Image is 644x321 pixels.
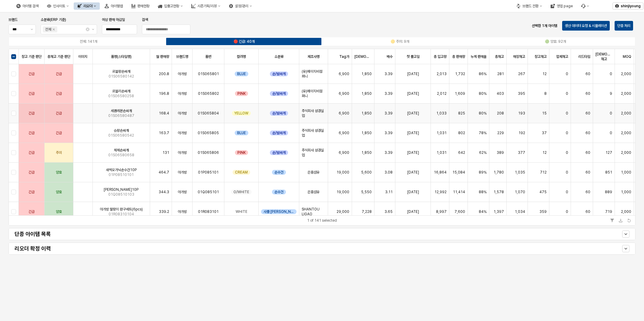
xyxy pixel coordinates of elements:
[29,131,35,135] span: 긴급
[237,131,246,135] span: BLUE
[74,2,100,10] button: 리오더
[615,21,633,31] button: 단종 처리
[86,28,89,31] button: Clear
[337,170,349,175] span: 19,000
[566,111,568,116] span: 0
[623,54,631,59] span: MOQ
[29,209,35,214] span: 긴급
[621,190,631,194] span: 1,000
[339,111,349,116] span: 6,900
[494,190,504,194] span: 1,578
[452,54,465,59] span: 총 판매량
[102,18,125,22] span: 예상 판매 마감일
[137,4,149,8] div: 판매현황
[302,108,325,118] span: 주식회사 성경실업
[384,131,393,135] span: 3.39
[176,54,188,59] span: 브랜드명
[233,190,249,194] span: O/WHITE
[361,170,372,175] span: 5,600
[272,91,286,96] span: 손/발싸게
[518,91,525,96] span: 395
[233,39,255,44] div: 🔴 긴급: 40개
[302,128,325,138] span: 주식회사 성경실업
[114,128,129,133] span: 슈랑손싸개
[384,91,393,96] span: 3.39
[22,4,39,8] div: 아이템 검색
[274,190,283,194] span: 손수건
[235,170,248,175] span: CREAM
[407,209,419,214] span: [DATE]
[547,2,576,10] button: 영업 page
[108,192,134,197] span: 01Q08510103
[532,24,557,28] strong: 선택한 1개 아이템
[621,4,641,8] p: shinjiyoung
[585,190,590,194] span: 60
[436,209,447,214] span: 8,997
[621,71,631,76] span: 2,000
[494,170,504,175] span: 1,780
[339,150,349,155] span: 6,900
[237,150,246,155] span: PINK
[497,91,504,96] span: 403
[544,91,547,96] span: 8
[479,209,487,214] span: 84%
[307,170,320,175] span: 은홍섬유
[29,111,35,116] span: 긴급
[437,71,447,76] span: 2,013
[578,54,590,59] span: 리드타임
[458,131,465,135] span: 802
[114,148,129,153] span: 체체손싸개
[198,131,219,135] span: 01S065805
[307,190,320,194] span: 은홍섬유
[407,91,419,96] span: [DATE]
[56,131,62,135] span: 긴급
[384,209,393,214] span: 3.65
[626,217,633,224] button: Refresh
[235,4,248,8] div: 설정/관리
[434,54,447,59] span: 총 입고량
[391,39,409,44] div: 🟡 주의: 9개
[361,91,372,96] span: 1,850
[621,209,631,214] span: 2,000
[479,170,487,175] span: 89%
[522,4,538,8] div: 브랜드 전환
[515,209,525,214] span: 1,034
[178,71,187,76] span: 아가방
[407,150,419,155] span: [DATE]
[515,190,525,194] span: 1,070
[108,94,134,98] span: 01S06580258
[455,91,465,96] span: 1,609
[237,71,246,76] span: BLUE
[585,111,590,116] span: 60
[337,209,349,214] span: 29,000
[29,150,35,155] span: 긴급
[337,190,349,194] span: 19,000
[8,18,18,22] span: 브랜드
[621,150,631,155] span: 2,000
[361,190,372,194] span: 5,550
[354,54,372,59] span: [DEMOGRAPHIC_DATA]
[497,111,504,116] span: 208
[621,170,631,175] span: 1,000
[479,131,487,135] span: 78%
[53,4,65,8] div: 인사이트
[307,54,320,59] span: 제조사명
[612,2,643,10] button: shinjiyoung
[535,54,547,59] span: 창고재고
[605,209,612,214] span: 719
[339,71,349,76] span: 6,900
[610,91,612,96] span: 9
[542,150,547,155] span: 12
[225,2,256,10] div: 설정/관리
[566,71,568,76] span: 0
[198,111,219,116] span: 01S065804
[494,209,504,214] span: 1,397
[111,54,132,59] span: 품명(스타일명)
[617,23,630,28] p: 단종 처리
[437,91,447,96] span: 2,012
[361,71,372,76] span: 1,850
[479,111,487,116] span: 80%
[15,231,475,237] h4: 단종 아이템 목록
[437,131,447,135] span: 1,031
[436,111,447,116] span: 1,033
